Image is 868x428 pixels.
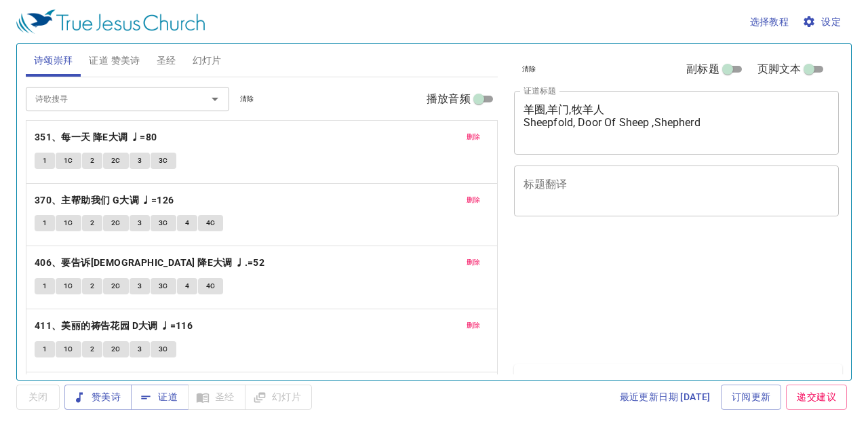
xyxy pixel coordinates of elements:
span: 副标题 [686,61,719,77]
b: 370、主帮助我们 G大调 ♩=126 [35,192,174,209]
span: 删除 [467,319,481,332]
button: 4C [198,215,224,231]
button: 3C [151,153,176,169]
span: 4 [185,280,189,292]
span: 1C [64,343,73,355]
button: 4 [177,278,197,294]
span: 赞美诗 [75,389,121,406]
span: 最近更新日期 [DATE] [620,389,711,406]
button: 1 [35,278,55,294]
a: 订阅更新 [721,385,782,410]
button: 3 [130,153,150,169]
button: 清除 [514,61,545,77]
span: 2C [111,280,121,292]
button: 删除 [458,192,489,208]
button: 设定 [800,9,846,35]
span: 3C [159,155,168,167]
span: 删除 [467,256,481,269]
button: 赞美诗 [64,385,132,410]
b: 351、每一天 降E大调 ♩=80 [35,129,157,146]
button: 2 [82,215,102,231]
button: 3 [130,278,150,294]
button: 406、要告诉[DEMOGRAPHIC_DATA] 降E大调 ♩.=52 [35,254,267,271]
span: 删除 [467,131,481,143]
span: 递交建议 [797,389,836,406]
span: 3 [138,343,142,355]
button: 2C [103,153,129,169]
button: 1C [56,153,81,169]
span: 3 [138,155,142,167]
span: 2C [111,343,121,355]
span: 2 [90,343,94,355]
button: 2 [82,341,102,357]
button: 370、主帮助我们 G大调 ♩=126 [35,192,176,209]
button: 2C [103,341,129,357]
button: 351、每一天 降E大调 ♩=80 [35,129,159,146]
span: 3C [159,217,168,229]
b: 411、美丽的祷告花园 D大调 ♩=116 [35,317,193,334]
button: 删除 [458,254,489,271]
span: 1 [43,280,47,292]
button: 3C [151,278,176,294]
button: 2 [82,153,102,169]
button: 清除 [232,91,262,107]
button: 3 [130,341,150,357]
button: 2 [82,278,102,294]
span: 幻灯片 [193,52,222,69]
span: 设定 [805,14,841,31]
span: 1 [43,217,47,229]
span: 2C [111,155,121,167]
button: 选择教程 [745,9,795,35]
button: 2C [103,278,129,294]
button: 4C [198,278,224,294]
button: 1 [35,153,55,169]
img: True Jesus Church [16,9,205,34]
span: 页脚文本 [757,61,802,77]
span: 4C [206,280,216,292]
span: 播放音频 [427,91,471,107]
span: 诗颂崇拜 [34,52,73,69]
span: 2C [111,217,121,229]
textarea: 羊圈,羊门,牧羊人 Sheepfold, Door Of Sheep ,Shepherd [524,103,830,142]
button: 删除 [458,129,489,145]
span: 2 [90,280,94,292]
span: 订阅更新 [732,389,771,406]
button: 1C [56,341,81,357]
button: 3C [151,341,176,357]
button: 2C [103,215,129,231]
a: 递交建议 [786,385,847,410]
iframe: from-child [509,231,776,359]
span: 1 [43,155,47,167]
span: 3C [159,343,168,355]
button: 3C [151,215,176,231]
button: 411、美丽的祷告花园 D大调 ♩=116 [35,317,195,334]
button: 3 [130,215,150,231]
span: 证道 [142,389,178,406]
span: 4C [206,217,216,229]
span: 圣经 [157,52,176,69]
span: 2 [90,155,94,167]
span: 4 [185,217,189,229]
button: 1 [35,341,55,357]
button: 1C [56,278,81,294]
div: 所有证道(9)清除加入至＂所有证道＂ [514,364,843,409]
span: 1C [64,280,73,292]
button: 1 [35,215,55,231]
b: 406、要告诉[DEMOGRAPHIC_DATA] 降E大调 ♩.=52 [35,254,264,271]
span: 3 [138,280,142,292]
span: 选择教程 [750,14,789,31]
span: 删除 [467,194,481,206]
span: 清除 [240,93,254,105]
a: 最近更新日期 [DATE] [614,385,716,410]
span: 2 [90,217,94,229]
span: 1C [64,217,73,229]
button: 1C [56,215,81,231]
span: 1C [64,155,73,167]
span: 1 [43,343,47,355]
span: 清除 [522,63,536,75]
button: 4 [177,215,197,231]
span: 3C [159,280,168,292]
span: 证道 赞美诗 [89,52,140,69]
button: 证道 [131,385,189,410]
span: 3 [138,217,142,229]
